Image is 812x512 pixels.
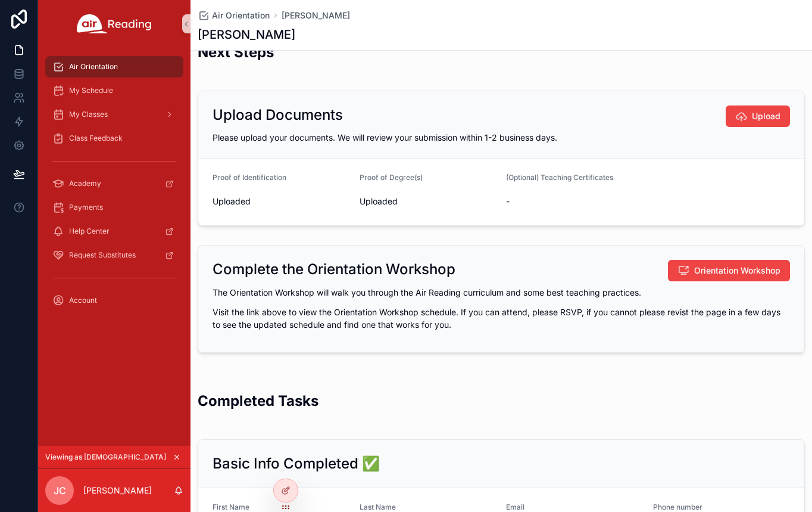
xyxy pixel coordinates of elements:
[213,196,350,207] span: Uploaded
[694,265,780,277] span: Orientation Workshop
[45,128,183,149] a: Class Feedback
[54,483,66,498] span: JC
[752,110,780,122] span: Upload
[69,134,123,143] span: Class Feedback
[45,221,183,242] a: Help Center
[83,485,152,497] p: [PERSON_NAME]
[282,10,350,21] a: [PERSON_NAME]
[198,10,270,21] a: Air Orientation
[69,86,113,95] span: My Schedule
[213,132,557,142] span: Please upload your documents. We will review your submission within 1-2 business days.
[198,26,295,43] h1: [PERSON_NAME]
[69,110,108,119] span: My Classes
[38,48,190,327] div: scrollable content
[45,173,183,194] a: Academy
[69,203,103,212] span: Payments
[45,80,183,101] a: My Schedule
[506,173,613,182] span: (Optional) Teaching Certificates
[360,196,497,207] span: Uploaded
[653,502,702,511] span: Phone number
[213,454,380,473] h2: Basic Info Completed ✅
[726,105,790,127] button: Upload
[198,42,274,62] h2: Next Steps
[506,196,790,207] span: -
[69,179,101,188] span: Academy
[45,56,183,77] a: Air Orientation
[213,260,455,279] h2: Complete the Orientation Workshop
[69,296,97,305] span: Account
[45,244,183,266] a: Request Substitutes
[506,502,524,511] span: Email
[213,286,790,299] p: The Orientation Workshop will walk you through the Air Reading curriculum and some best teaching ...
[45,197,183,218] a: Payments
[77,14,152,33] img: App logo
[213,173,286,182] span: Proof of Identification
[360,502,396,511] span: Last Name
[69,62,118,72] span: Air Orientation
[213,502,249,511] span: First Name
[360,173,423,182] span: Proof of Degree(s)
[45,452,166,462] span: Viewing as [DEMOGRAPHIC_DATA]
[212,10,270,21] span: Air Orientation
[45,104,183,125] a: My Classes
[668,260,790,281] button: Orientation Workshop
[198,391,318,411] h2: Completed Tasks
[69,250,136,260] span: Request Substitutes
[213,306,790,331] p: Visit the link above to view the Orientation Workshop schedule. If you can attend, please RSVP, i...
[213,105,343,125] h2: Upload Documents
[69,226,110,236] span: Help Center
[45,290,183,311] a: Account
